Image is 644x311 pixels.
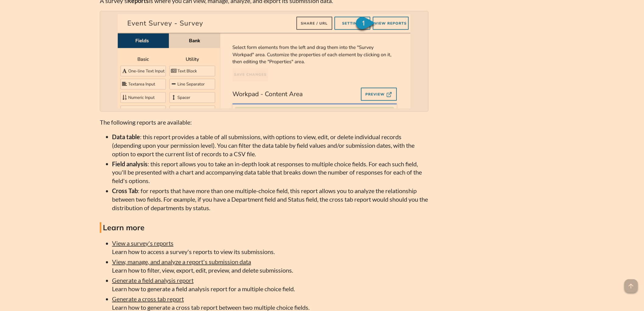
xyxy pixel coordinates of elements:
li: : for reports that have more than one multiple-choice field, this report allows you to analyze th... [112,187,429,212]
span: arrow_upward [625,279,638,293]
a: Generate a cross tab report [112,295,184,303]
li: Learn how to filter, view, export, edit, preview, and delete submissions. [112,258,429,275]
a: View, manage, and analyze a report's submission data [112,258,251,266]
strong: Cross Tab [112,187,138,195]
strong: Field analysis [112,160,148,168]
a: Generate a field analysis report [112,277,194,284]
strong: Data table [112,133,140,140]
li: Learn how to generate a field analysis report for a multiple choice field. [112,276,429,293]
li: : this report allows you to take an in-depth look at responses to multiple choice fields. For eac... [112,160,429,185]
a: arrow_upward [625,280,638,287]
h4: Learn more [100,222,429,233]
li: : this report provides a table of all submissions, with options to view, edit, or delete individu... [112,133,429,158]
li: Learn how to access a survey's reports to view its submissions. [112,239,429,256]
img: Viewing a survey's reports via the workpad [118,14,411,108]
p: The following reports are available: [100,118,429,126]
a: View a survey's reports [112,240,173,247]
